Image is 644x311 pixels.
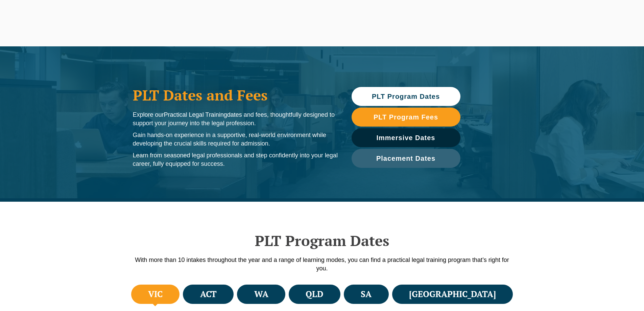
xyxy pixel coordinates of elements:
p: Learn from seasoned legal professionals and step confidently into your legal career, fully equipp... [133,151,338,168]
h4: VIC [148,289,163,300]
h1: PLT Dates and Fees [133,87,338,104]
p: With more than 10 intakes throughout the year and a range of learning modes, you can find a pract... [129,256,515,273]
span: PLT Program Fees [374,114,438,120]
h4: SA [361,289,372,300]
h4: ACT [200,289,217,300]
a: PLT Program Fees [352,108,460,127]
p: Gain hands-on experience in a supportive, real-world environment while developing the crucial ski... [133,131,338,148]
a: Immersive Dates [352,128,460,147]
span: Immersive Dates [377,134,435,141]
a: PLT Program Dates [352,87,460,106]
p: Explore our dates and fees, thoughtfully designed to support your journey into the legal profession. [133,111,338,128]
h2: PLT Program Dates [129,232,515,249]
h4: WA [254,289,268,300]
a: Placement Dates [352,149,460,168]
h4: QLD [306,289,323,300]
span: Placement Dates [376,155,435,162]
span: Practical Legal Training [164,111,227,118]
span: PLT Program Dates [372,93,440,100]
h4: [GEOGRAPHIC_DATA] [409,289,496,300]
